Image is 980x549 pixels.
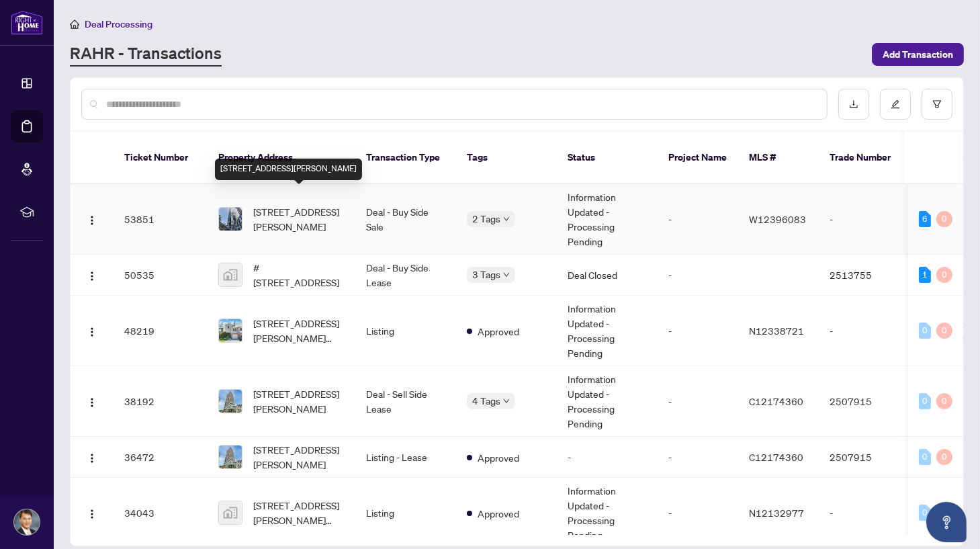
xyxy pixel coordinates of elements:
[355,478,456,548] td: Listing
[355,437,456,478] td: Listing - Lease
[355,184,456,255] td: Deal - Buy Side Sale
[87,509,97,519] img: Logo
[819,132,913,184] th: Trade Number
[658,478,738,548] td: -
[749,507,804,519] span: N12132977
[87,327,97,337] img: Logo
[819,437,913,478] td: 2507915
[215,159,362,180] div: [STREET_ADDRESS][PERSON_NAME]
[936,393,952,409] div: 0
[919,393,931,409] div: 0
[81,264,103,286] button: Logo
[355,255,456,296] td: Deal - Buy Side Lease
[70,19,79,29] span: home
[819,255,913,296] td: 2513755
[219,501,242,524] img: thumbnail-img
[503,216,510,222] span: down
[219,390,242,413] img: thumbnail-img
[738,132,819,184] th: MLS #
[81,320,103,341] button: Logo
[87,397,97,408] img: Logo
[472,393,500,409] span: 4 Tags
[114,366,208,437] td: 38192
[749,451,803,463] span: C12174360
[208,132,355,184] th: Property Address
[658,184,738,255] td: -
[114,255,208,296] td: 50535
[219,446,242,468] img: thumbnail-img
[749,213,806,225] span: W12396083
[557,366,658,437] td: Information Updated - Processing Pending
[819,366,913,437] td: 2507915
[355,296,456,366] td: Listing
[219,319,242,342] img: thumbnail-img
[81,208,103,230] button: Logo
[658,366,738,437] td: -
[891,99,900,109] span: edit
[658,296,738,366] td: -
[87,215,97,226] img: Logo
[14,509,40,535] img: Profile Icon
[936,211,952,227] div: 0
[557,478,658,548] td: Information Updated - Processing Pending
[557,184,658,255] td: Information Updated - Processing Pending
[87,453,97,464] img: Logo
[253,204,345,234] span: [STREET_ADDRESS][PERSON_NAME]
[919,211,931,227] div: 6
[114,184,208,255] td: 53851
[749,325,804,337] span: N12338721
[838,89,869,120] button: download
[253,386,345,416] span: [STREET_ADDRESS][PERSON_NAME]
[880,89,911,120] button: edit
[85,18,152,30] span: Deal Processing
[557,255,658,296] td: Deal Closed
[819,184,913,255] td: -
[919,449,931,465] div: 0
[11,10,43,35] img: logo
[355,366,456,437] td: Deal - Sell Side Lease
[819,478,913,548] td: -
[81,502,103,523] button: Logo
[936,323,952,339] div: 0
[557,132,658,184] th: Status
[557,296,658,366] td: Information Updated - Processing Pending
[81,446,103,468] button: Logo
[253,260,345,290] span: #[STREET_ADDRESS]
[114,132,208,184] th: Ticket Number
[936,267,952,283] div: 0
[936,449,952,465] div: 0
[70,42,222,67] a: RAHR - Transactions
[883,44,953,65] span: Add Transaction
[819,296,913,366] td: -
[503,398,510,405] span: down
[456,132,557,184] th: Tags
[919,323,931,339] div: 0
[472,211,500,226] span: 2 Tags
[872,43,964,66] button: Add Transaction
[922,89,952,120] button: filter
[114,296,208,366] td: 48219
[658,132,738,184] th: Project Name
[219,263,242,286] img: thumbnail-img
[87,271,97,282] img: Logo
[478,506,519,521] span: Approved
[478,450,519,465] span: Approved
[557,437,658,478] td: -
[253,442,345,472] span: [STREET_ADDRESS][PERSON_NAME]
[253,498,345,527] span: [STREET_ADDRESS][PERSON_NAME][PERSON_NAME]
[472,267,500,282] span: 3 Tags
[932,99,942,109] span: filter
[219,208,242,230] img: thumbnail-img
[658,255,738,296] td: -
[253,316,345,345] span: [STREET_ADDRESS][PERSON_NAME][PERSON_NAME]
[355,132,456,184] th: Transaction Type
[749,395,803,407] span: C12174360
[478,324,519,339] span: Approved
[114,478,208,548] td: 34043
[114,437,208,478] td: 36472
[926,502,967,542] button: Open asap
[81,390,103,412] button: Logo
[919,267,931,283] div: 1
[919,505,931,521] div: 0
[658,437,738,478] td: -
